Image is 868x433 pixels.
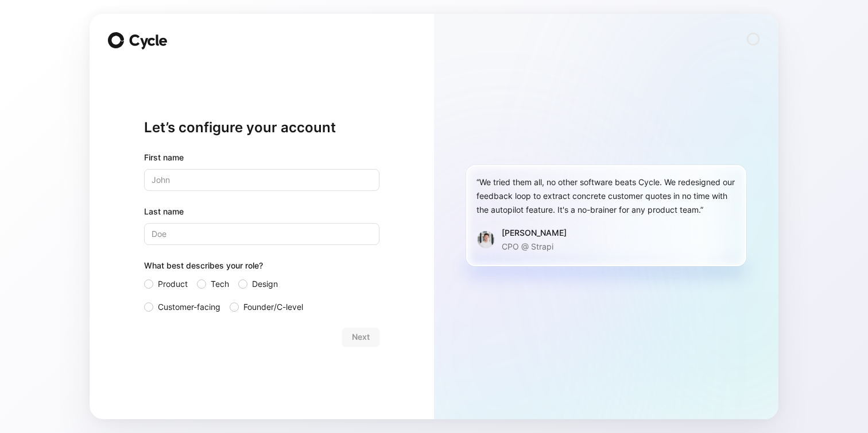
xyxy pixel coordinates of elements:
div: First name [144,151,379,164]
input: Doe [144,223,379,245]
input: John [144,169,379,191]
div: What best describes your role? [144,259,379,277]
label: Last name [144,205,379,219]
h1: Let’s configure your account [144,118,379,137]
p: CPO @ Strapi [502,240,567,254]
span: Founder/C-level [243,300,303,314]
span: Product [158,277,188,291]
span: Customer-facing [158,300,220,314]
div: [PERSON_NAME] [502,226,567,240]
span: Tech [211,277,229,291]
span: Design [252,277,278,291]
div: “We tried them all, no other software beats Cycle. We redesigned our feedback loop to extract con... [476,175,736,217]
